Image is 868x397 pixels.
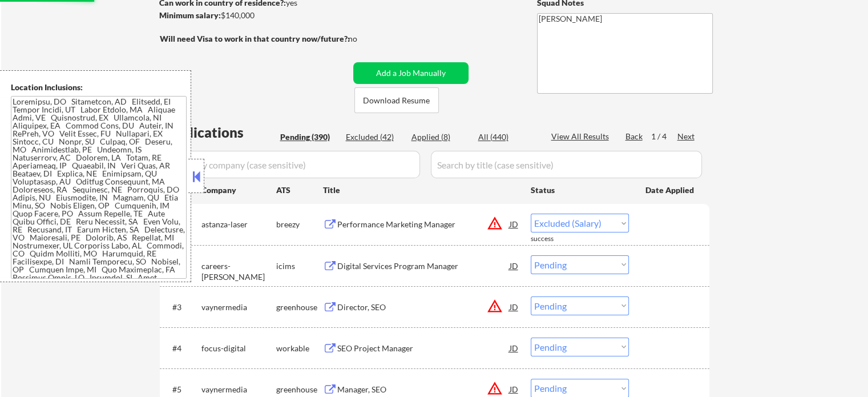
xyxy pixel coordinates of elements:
[276,343,323,354] div: workable
[337,343,510,354] div: SEO Project Manager
[201,185,276,196] div: Company
[11,82,187,93] div: Location Inclusions:
[172,343,192,354] div: #4
[346,131,403,143] div: Excluded (42)
[531,234,576,244] div: success
[280,131,337,143] div: Pending (390)
[276,260,323,272] div: icims
[677,131,696,142] div: Next
[276,302,323,313] div: greenhouse
[276,185,323,196] div: ATS
[551,131,612,142] div: View All Results
[159,10,349,21] div: $140,000
[201,260,276,283] div: careers-[PERSON_NAME]
[487,215,503,231] button: warning_amber
[163,151,420,178] input: Search by company (case sensitive)
[201,384,276,395] div: vaynermedia
[625,131,644,142] div: Back
[172,384,192,395] div: #5
[353,62,469,84] button: Add a Job Manually
[337,260,510,272] div: Digital Services Program Manager
[531,179,629,200] div: Status
[645,185,696,196] div: Date Applied
[337,302,510,313] div: Director, SEO
[354,87,439,113] button: Download Resume
[201,219,276,230] div: astanza-laser
[201,343,276,354] div: focus-digital
[163,126,276,139] div: Applications
[508,214,520,234] div: JD
[487,380,503,396] button: warning_amber
[276,219,323,230] div: breezy
[201,302,276,313] div: vaynermedia
[487,298,503,314] button: warning_amber
[172,302,192,313] div: #3
[411,131,469,143] div: Applied (8)
[431,151,702,178] input: Search by title (case sensitive)
[159,10,221,20] strong: Minimum salary:
[478,131,535,143] div: All (440)
[337,384,510,395] div: Manager, SEO
[160,34,350,43] strong: Will need Visa to work in that country now/future?:
[323,185,520,196] div: Title
[508,338,520,358] div: JD
[508,255,520,276] div: JD
[276,384,323,395] div: greenhouse
[337,219,510,230] div: Performance Marketing Manager
[348,33,381,45] div: no
[651,131,677,142] div: 1 / 4
[508,296,520,317] div: JD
